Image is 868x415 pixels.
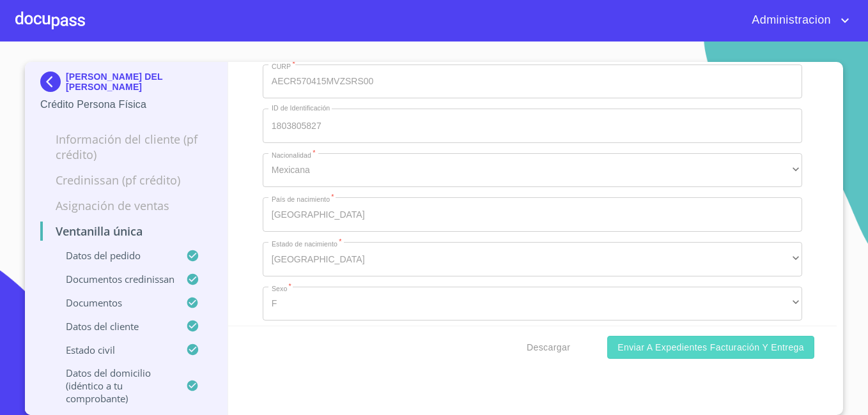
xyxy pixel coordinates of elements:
div: Mexicana [263,153,802,188]
p: Información del cliente (PF crédito) [40,132,212,162]
p: Datos del domicilio (idéntico a tu comprobante) [40,366,186,405]
p: Estado civil [40,343,186,356]
span: Enviar a Expedientes Facturación y Entrega [617,340,804,356]
p: [PERSON_NAME] DEL [PERSON_NAME] [66,72,212,92]
p: Crédito Persona Física [40,97,212,112]
p: Datos del cliente [40,320,186,333]
button: Enviar a Expedientes Facturación y Entrega [607,336,814,359]
p: Ventanilla única [40,223,212,239]
div: [PERSON_NAME] DEL [PERSON_NAME] [40,72,212,97]
p: Documentos CrediNissan [40,273,186,285]
button: Descargar [522,336,575,359]
div: [GEOGRAPHIC_DATA] [263,242,802,276]
div: F [263,287,802,321]
p: Asignación de Ventas [40,198,212,213]
p: Credinissan (PF crédito) [40,172,212,188]
span: Administracion [742,10,837,31]
p: Documentos [40,296,186,309]
span: Descargar [527,340,570,356]
p: Datos del pedido [40,249,186,262]
img: Docupass spot blue [40,72,66,92]
button: account of current user [742,10,853,31]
